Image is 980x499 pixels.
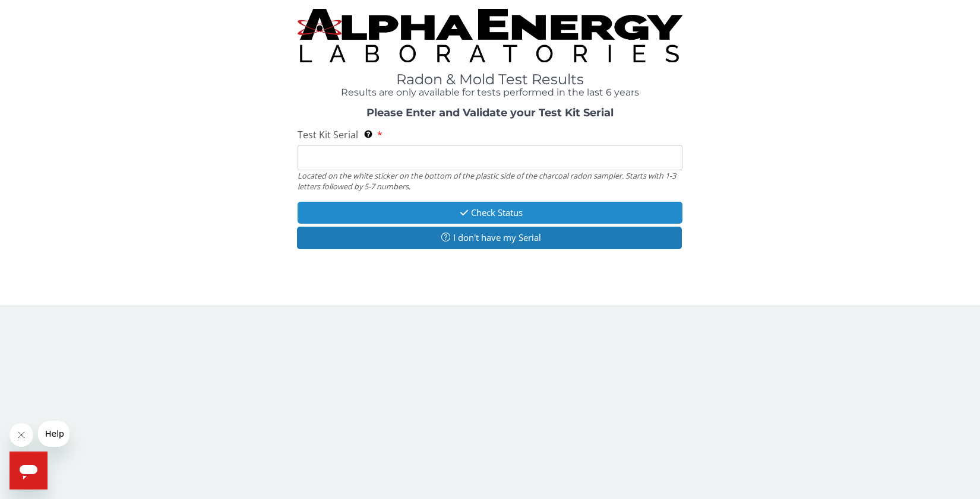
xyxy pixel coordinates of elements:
iframe: Close message [10,423,33,447]
button: Check Status [298,202,682,224]
iframe: Message from company [38,421,69,447]
img: TightCrop.jpg [298,9,682,62]
iframe: Button to launch messaging window [10,452,48,490]
h4: Results are only available for tests performed in the last 6 years [298,87,682,98]
h1: Radon & Mold Test Results [298,72,682,87]
span: Test Kit Serial [298,128,358,141]
strong: Please Enter and Validate your Test Kit Serial [366,106,614,119]
button: I don't have my Serial [297,227,682,249]
div: Located on the white sticker on the bottom of the plastic side of the charcoal radon sampler. Sta... [298,170,682,192]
